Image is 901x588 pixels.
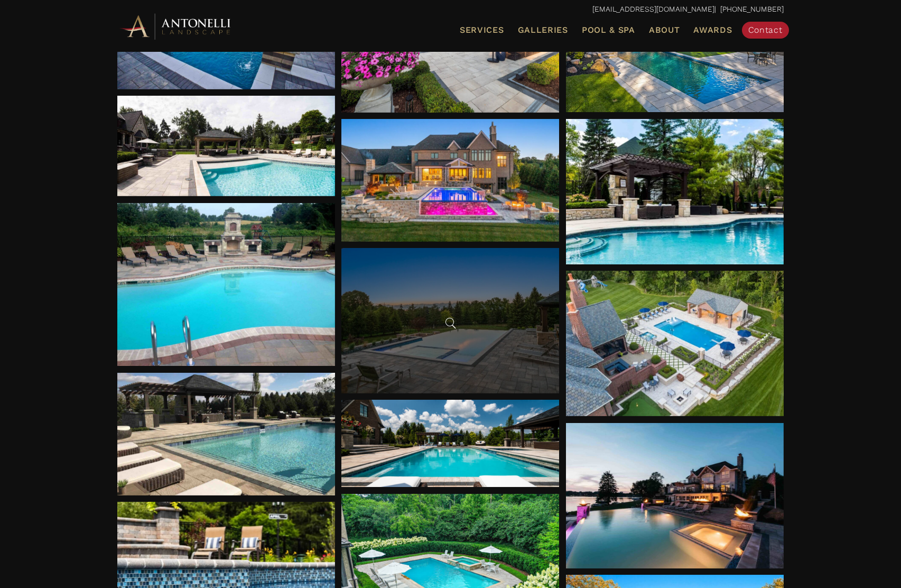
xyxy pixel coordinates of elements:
span: Awards [693,25,732,35]
a: Contact [742,22,789,39]
span: Contact [748,25,783,35]
a: Galleries [514,23,572,37]
a: [EMAIL_ADDRESS][DOMAIN_NAME] [592,5,714,13]
p: | [PHONE_NUMBER] [118,3,784,16]
span: About [649,26,680,34]
a: Awards [689,23,736,37]
a: Pool & Spa [578,23,639,37]
span: Galleries [518,25,568,35]
a: Services [456,23,508,37]
img: Antonelli Horizontal Logo [118,12,234,41]
a: About [645,23,684,37]
span: Services [460,26,504,34]
span: Pool & Spa [582,25,635,35]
